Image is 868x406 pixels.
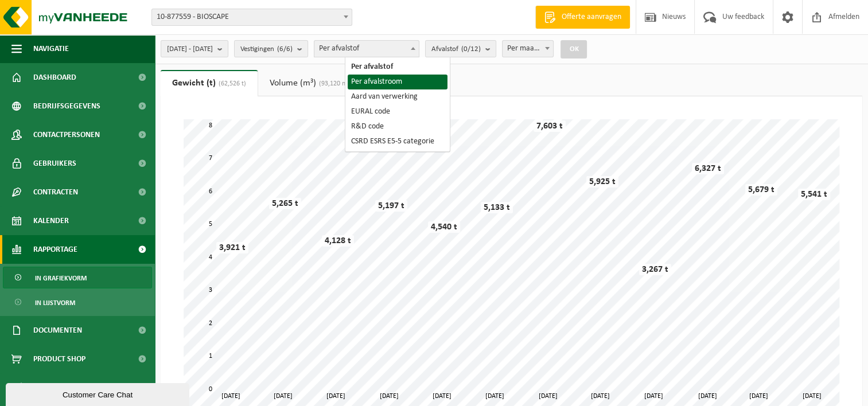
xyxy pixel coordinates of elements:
span: Contracten [33,178,78,206]
span: In lijstvorm [35,292,75,314]
count: (0/12) [461,45,481,53]
span: 10-877559 - BIOSCAPE [151,9,352,26]
li: CSRD ESRS E5-5 categorie [348,134,447,149]
div: 5,679 t [745,184,777,196]
span: 10-877559 - BIOSCAPE [152,9,352,25]
span: (93,120 m³) [316,80,352,87]
span: Per maand [503,41,554,57]
div: 5,925 t [586,176,618,188]
span: [DATE] - [DATE] [167,41,213,58]
div: 3,267 t [639,264,671,275]
span: Navigatie [33,34,69,63]
span: Per afvalstof [314,41,419,57]
span: In grafiekvorm [35,267,87,289]
div: 5,541 t [798,189,830,200]
button: [DATE] - [DATE] [161,40,228,57]
div: 4,128 t [322,235,354,247]
span: Contactpersonen [33,120,100,149]
span: Vestigingen [240,41,293,58]
div: 5,133 t [481,202,513,213]
li: Per afvalstof [348,60,447,75]
span: Per afvalstof [314,40,419,57]
span: Acceptatievoorwaarden [33,373,126,402]
span: Afvalstof [431,41,481,58]
li: Aard van verwerking [348,89,447,104]
span: Dashboard [33,63,76,92]
span: Bedrijfsgegevens [33,92,100,120]
button: Afvalstof(0/12) [425,40,496,57]
li: Per afvalstroom [348,75,447,89]
iframe: chat widget [6,381,192,406]
a: In lijstvorm [3,291,152,313]
span: (62,526 t) [216,80,246,87]
span: Offerte aanvragen [559,11,624,23]
button: Vestigingen(6/6) [234,40,308,57]
a: Offerte aanvragen [535,6,630,29]
div: 6,327 t [692,163,724,174]
span: Product Shop [33,345,85,373]
a: Gewicht (t) [161,70,258,96]
div: 5,197 t [375,200,407,212]
a: In grafiekvorm [3,267,152,288]
a: Volume (m³) [258,70,364,96]
span: Documenten [33,316,82,345]
count: (6/6) [277,45,293,53]
span: Gebruikers [33,149,76,178]
span: Per maand [502,40,554,57]
div: 7,603 t [534,120,566,132]
span: Rapportage [33,235,77,264]
div: 5,265 t [269,198,301,209]
span: Kalender [33,206,69,235]
li: R&D code [348,119,447,134]
button: OK [560,40,587,58]
li: EURAL code [348,104,447,119]
div: 3,921 t [216,242,248,253]
div: 4,540 t [428,221,460,233]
